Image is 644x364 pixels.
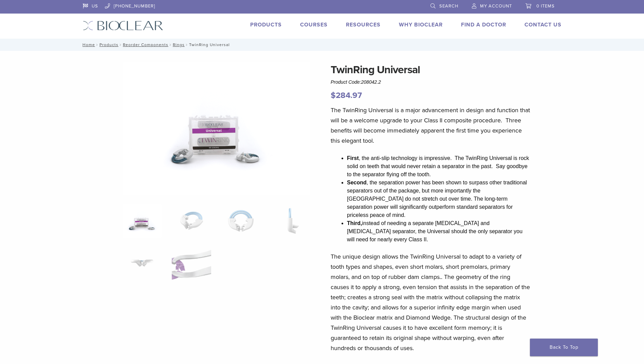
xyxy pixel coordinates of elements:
li: instead of needing a separate [MEDICAL_DATA] and [MEDICAL_DATA] separator, the Universal should t... [347,219,530,244]
img: 208042.2 [123,62,310,195]
a: Contact Us [525,21,562,28]
span: 0 items [536,3,555,9]
a: Products [250,21,282,28]
nav: TwinRing Universal [78,39,567,51]
p: The unique design allows the TwinRing Universal to adapt to a variety of tooth types and shapes, ... [331,251,530,353]
span: Search [439,3,458,9]
a: Rings [173,42,185,47]
li: , the anti-slip technology is impressive. The TwinRing Universal is rock solid on teeth that woul... [347,154,530,179]
span: / [168,43,173,46]
strong: Third, [347,220,362,226]
a: Find A Doctor [461,21,506,28]
strong: First [347,155,359,161]
span: / [95,43,99,46]
a: Resources [346,21,381,28]
a: Reorder Components [123,42,168,47]
img: TwinRing Universal - Image 2 [172,204,211,238]
img: 208042.2-324x324.png [123,204,162,238]
li: , the separation power has been shown to surpass other traditional separators out of the package,... [347,179,530,219]
a: Back To Top [530,339,598,356]
p: The TwinRing Universal is a major advancement in design and function that will be a welcome upgra... [331,105,530,146]
span: $ [331,90,336,100]
span: / [185,43,189,46]
a: Courses [300,21,328,28]
strong: Second [347,180,367,185]
a: Why Bioclear [399,21,443,28]
span: Product Code: [331,79,381,85]
img: TwinRing Universal - Image 6 [172,246,211,280]
img: TwinRing Universal - Image 3 [221,204,260,238]
span: My Account [480,3,512,9]
h1: TwinRing Universal [331,62,530,78]
a: Products [99,42,118,47]
img: TwinRing Universal - Image 5 [123,246,162,280]
span: 208042.2 [361,79,381,85]
span: / [118,43,123,46]
bdi: 284.97 [331,90,362,100]
img: Bioclear [83,21,163,31]
img: TwinRing Universal - Image 4 [271,204,310,238]
a: Home [80,42,95,47]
